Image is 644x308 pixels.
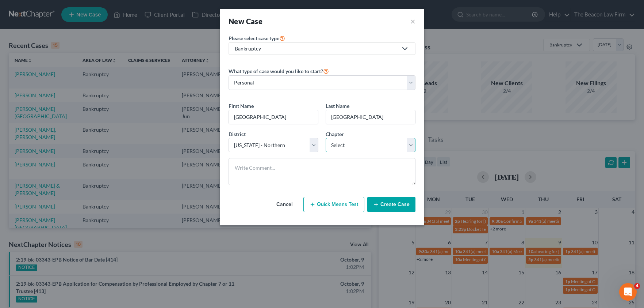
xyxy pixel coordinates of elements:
span: Last Name [326,103,349,109]
button: Quick Means Test [303,197,364,212]
button: × [410,16,415,26]
button: Create Case [367,197,415,212]
div: Bankruptcy [235,45,398,52]
iframe: Intercom live chat [619,283,637,301]
strong: New Case [229,17,262,26]
label: What type of case would you like to start? [229,67,329,75]
span: Chapter [326,131,344,137]
span: 4 [634,283,640,289]
input: Enter Last Name [326,110,415,124]
span: Please select case type [229,35,279,41]
button: Cancel [268,197,300,212]
span: District [229,131,246,137]
input: Enter First Name [229,110,318,124]
span: First Name [229,103,254,109]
